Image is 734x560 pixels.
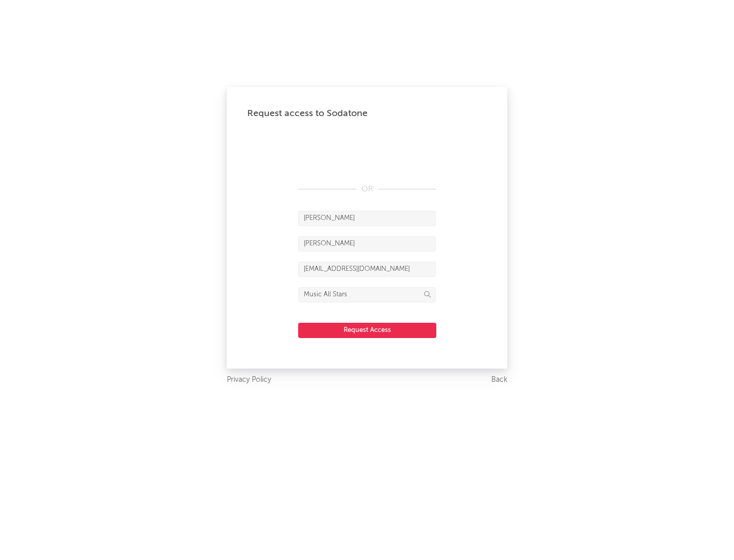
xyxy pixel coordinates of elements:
input: Email [298,262,436,277]
input: Last Name [298,236,436,251]
input: First Name [298,211,436,226]
a: Back [491,374,507,386]
div: OR [298,183,436,195]
div: Request access to Sodatone [247,107,487,120]
button: Request Access [298,323,436,338]
input: Division [298,287,436,302]
a: Privacy Policy [227,374,271,386]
